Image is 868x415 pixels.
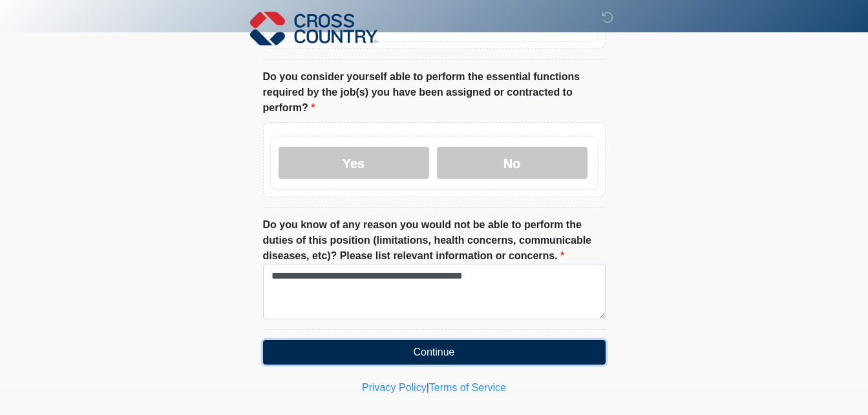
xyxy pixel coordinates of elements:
[279,147,429,179] label: Yes
[427,382,429,393] a: |
[429,382,506,393] a: Terms of Service
[437,147,587,179] label: No
[263,69,606,116] label: Do you consider yourself able to perform the essential functions required by the job(s) you have ...
[263,340,606,365] button: Continue
[263,217,606,264] label: Do you know of any reason you would not be able to perform the duties of this position (limitatio...
[250,10,378,47] img: Cross Country Logo
[362,382,427,393] a: Privacy Policy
